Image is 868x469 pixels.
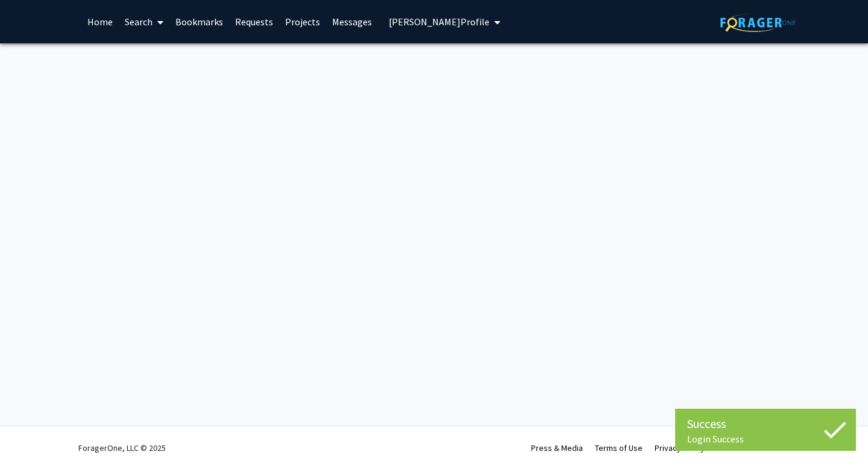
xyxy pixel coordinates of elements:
[389,16,489,28] span: [PERSON_NAME] Profile
[81,1,119,43] a: Home
[78,427,166,469] div: ForagerOne, LLC © 2025
[531,442,583,453] a: Press & Media
[595,442,643,453] a: Terms of Use
[687,433,844,445] div: Login Success
[279,1,326,43] a: Projects
[655,442,705,453] a: Privacy Policy
[119,1,169,43] a: Search
[720,13,796,32] img: ForagerOne Logo
[229,1,279,43] a: Requests
[169,1,229,43] a: Bookmarks
[687,415,844,433] div: Success
[326,1,378,43] a: Messages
